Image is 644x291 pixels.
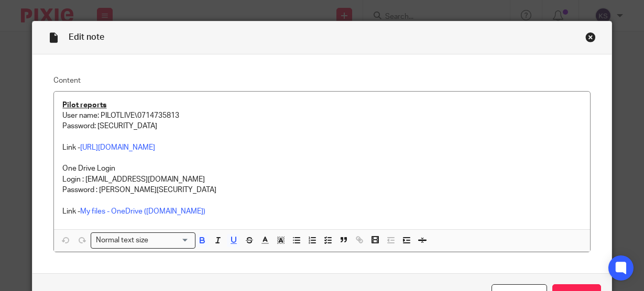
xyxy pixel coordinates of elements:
[62,121,581,131] p: Password: [SECURITY_DATA]
[91,232,195,249] div: Search for option
[62,102,106,109] u: Pilot reports
[69,33,104,41] span: Edit note
[53,75,590,86] label: Content
[80,208,205,215] a: My files - OneDrive ([DOMAIN_NAME])
[80,144,155,151] a: [URL][DOMAIN_NAME]
[62,142,581,153] p: Link -
[62,174,581,185] p: Login : [EMAIL_ADDRESS][DOMAIN_NAME]
[585,32,596,42] div: Close this dialog window
[62,110,581,121] p: User name: PILOTLIVE\0714735813
[151,235,189,246] input: Search for option
[62,163,581,174] p: One Drive Login
[93,235,150,246] span: Normal text size
[62,206,581,217] p: Link -
[62,185,581,195] p: Password : [PERSON_NAME][SECURITY_DATA]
